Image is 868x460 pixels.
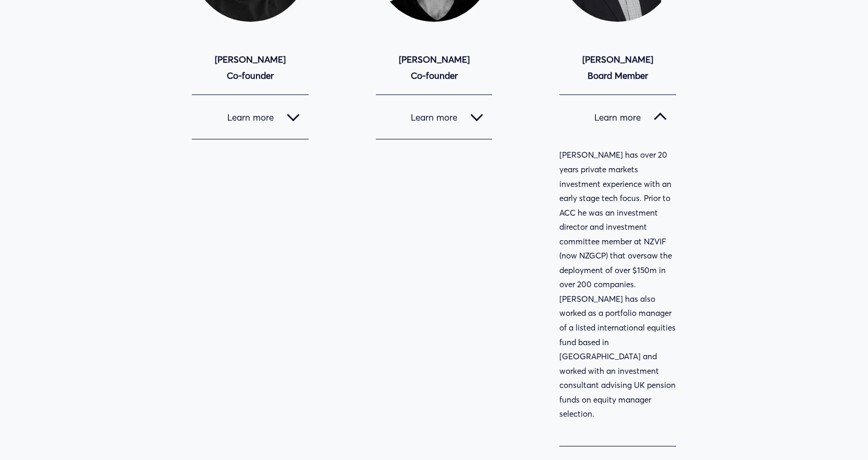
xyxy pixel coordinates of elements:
[385,112,471,123] span: Learn more
[559,148,676,421] p: [PERSON_NAME] has over 20 years private markets investment experience with an early stage tech fo...
[215,54,286,81] strong: [PERSON_NAME] Co-founder
[559,95,676,139] button: Learn more
[559,139,676,445] div: Learn more
[399,54,470,81] strong: [PERSON_NAME] Co-founder
[582,54,653,81] strong: [PERSON_NAME] Board Member
[569,112,654,123] span: Learn more
[376,95,493,139] button: Learn more
[201,112,287,123] span: Learn more
[192,95,309,139] button: Learn more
